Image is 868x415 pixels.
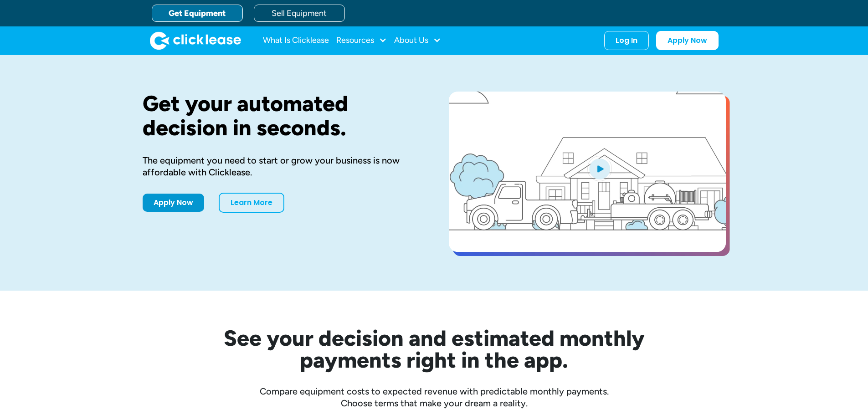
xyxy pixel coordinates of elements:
img: Blue play button logo on a light blue circular background [587,156,612,181]
a: Get Equipment [152,5,243,22]
a: Sell Equipment [254,5,345,22]
img: Clicklease logo [150,31,241,50]
div: About Us [394,31,441,50]
div: Log In [616,36,637,45]
h1: Get your automated decision in seconds. [143,92,420,140]
a: Learn More [219,193,284,213]
a: What Is Clicklease [263,31,329,50]
div: The equipment you need to start or grow your business is now affordable with Clicklease. [143,154,420,178]
a: open lightbox [449,92,726,252]
div: Compare equipment costs to expected revenue with predictable monthly payments. Choose terms that ... [143,385,726,409]
a: home [150,31,241,50]
div: Resources [336,31,387,50]
h2: See your decision and estimated monthly payments right in the app. [179,327,689,371]
a: Apply Now [656,31,719,50]
a: Apply Now [143,194,204,212]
